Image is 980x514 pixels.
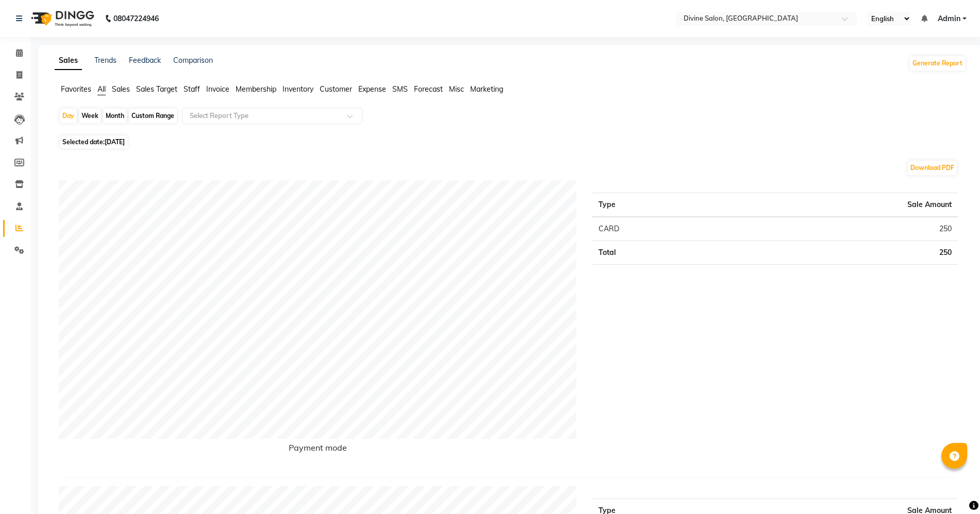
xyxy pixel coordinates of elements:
[105,138,125,146] span: [DATE]
[392,84,408,94] span: SMS
[727,193,958,217] th: Sale Amount
[320,84,352,94] span: Customer
[908,161,957,175] button: Download PDF
[79,109,101,123] div: Week
[112,84,130,94] span: Sales
[60,109,77,123] div: Day
[113,4,159,33] b: 08047224946
[26,4,97,33] img: logo
[97,84,106,94] span: All
[94,56,117,65] a: Trends
[727,241,958,265] td: 250
[236,84,276,94] span: Membership
[938,13,960,24] span: Admin
[60,135,127,148] span: Selected date:
[184,84,200,94] span: Staff
[358,84,386,94] span: Expense
[173,56,213,65] a: Comparison
[136,84,177,94] span: Sales Target
[414,84,443,94] span: Forecast
[283,84,313,94] span: Inventory
[910,56,965,71] button: Generate Report
[206,84,229,94] span: Invoice
[449,84,464,94] span: Misc
[592,217,727,241] td: CARD
[937,473,970,504] iframe: chat widget
[727,217,958,241] td: 250
[129,109,177,123] div: Custom Range
[592,241,727,265] td: Total
[103,109,127,123] div: Month
[55,52,82,70] a: Sales
[61,84,91,94] span: Favorites
[129,56,161,65] a: Feedback
[592,193,727,217] th: Type
[59,443,577,457] h6: Payment mode
[470,84,503,94] span: Marketing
